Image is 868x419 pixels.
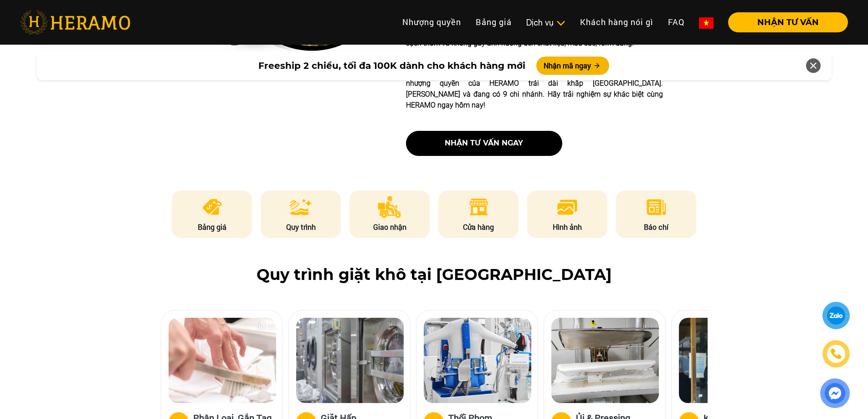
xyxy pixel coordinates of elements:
[721,18,848,26] a: NHẬN TƯ VẤN
[378,196,401,218] img: delivery.png
[290,196,312,218] img: process.png
[296,318,404,403] img: heramo-quy-trinh-giat-hap-tieu-chuan-buoc-2
[468,12,519,32] a: Bảng giá
[526,16,565,29] div: Dịch vụ
[467,196,490,218] img: store.png
[551,318,659,403] img: heramo-quy-trinh-giat-hap-tieu-chuan-buoc-4
[616,222,696,233] p: Báo chí
[172,222,252,233] p: Bảng giá
[699,17,714,29] img: vn-flag.png
[556,19,565,28] img: subToggleIcon
[527,222,607,233] p: Hình ảnh
[556,196,578,218] img: image.png
[679,318,786,403] img: heramo-quy-trinh-giat-hap-tieu-chuan-buoc-5
[830,348,842,360] img: phone-icon
[728,12,848,32] button: NHẬN TƯ VẤN
[824,341,848,366] a: phone-icon
[395,12,468,32] a: Nhượng quyền
[424,318,531,403] img: heramo-quy-trinh-giat-hap-tieu-chuan-buoc-3
[573,12,661,32] a: Khách hàng nói gì
[645,196,668,218] img: news.png
[661,12,692,32] a: FAQ
[20,10,130,34] img: heramo-logo.png
[20,265,848,284] h2: Quy trình giặt khô tại [GEOGRAPHIC_DATA]
[349,222,430,233] p: Giao nhận
[406,131,562,156] button: nhận tư vấn ngay
[438,222,519,233] p: Cửa hàng
[169,318,276,403] img: heramo-quy-trinh-giat-hap-tieu-chuan-buoc-1
[201,196,223,218] img: pricing.png
[536,57,609,75] button: Nhận mã ngay
[261,222,341,233] p: Quy trình
[258,59,525,72] span: Freeship 2 chiều, tối đa 100K dành cho khách hàng mới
